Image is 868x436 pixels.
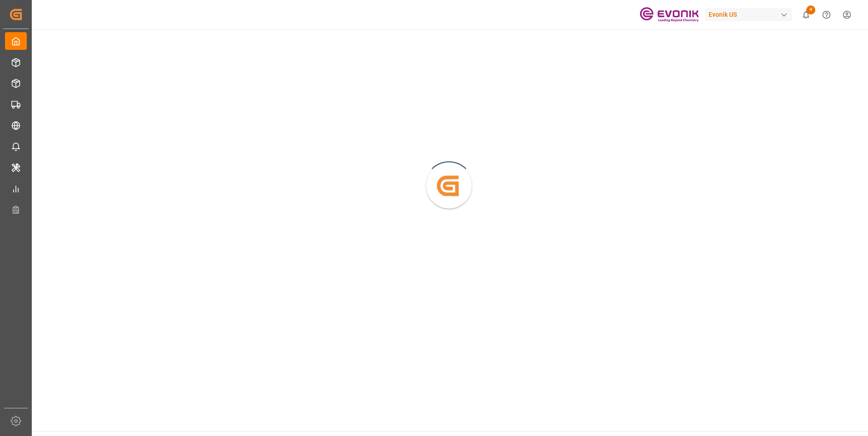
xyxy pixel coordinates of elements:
[640,7,699,23] img: Evonik-brand-mark-Deep-Purple-RGB.jpeg_1700498283.jpeg
[816,5,837,25] button: Help Center
[806,5,815,15] span: 4
[705,8,792,21] div: Evonik US
[705,6,796,23] button: Evonik US
[796,5,816,25] button: show 4 new notifications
